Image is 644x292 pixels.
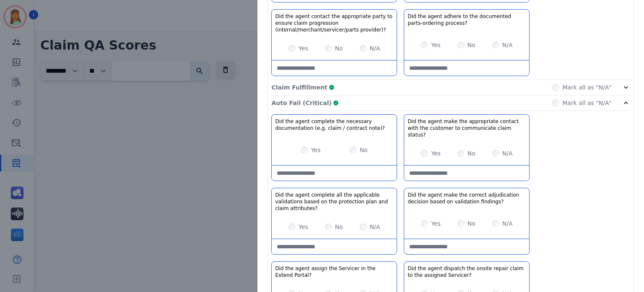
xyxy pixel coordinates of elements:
label: Yes [299,223,308,231]
label: Yes [431,149,441,158]
label: Yes [431,219,441,228]
label: Mark all as "N/A" [562,83,612,92]
label: Mark all as "N/A" [562,99,612,107]
label: No [467,41,475,49]
h3: Did the agent make the appropriate contact with the customer to communicate claim status? [408,118,526,138]
label: N/A [502,41,513,49]
h3: Did the agent complete the necessary documentation (e.g. claim / contract note)? [275,118,393,132]
label: Yes [311,146,321,154]
label: No [360,146,368,154]
label: N/A [502,219,513,228]
h3: Did the agent dispatch the onsite repair claim to the assigned Servicer? [408,265,526,279]
label: N/A [370,223,380,231]
p: Claim Fulfillment [271,83,327,92]
label: No [467,149,475,158]
h3: Did the agent adhere to the documented parts-ordering process? [408,13,526,26]
h3: Did the agent assign the Servicer in the Extend Portal? [275,265,393,279]
h3: Did the agent complete all the applicable validations based on the protection plan and claim attr... [275,192,393,212]
label: No [335,44,343,53]
p: Auto Fail (Critical) [271,99,331,107]
label: No [335,223,343,231]
label: Yes [431,41,441,49]
h3: Did the agent contact the appropriate party to ensure claim progression (internal/merchant/servic... [275,13,393,33]
label: Yes [299,44,308,53]
label: N/A [502,149,513,158]
label: No [467,219,475,228]
h3: Did the agent make the correct adjudication decision based on validation findings? [408,192,526,205]
label: N/A [370,44,380,53]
